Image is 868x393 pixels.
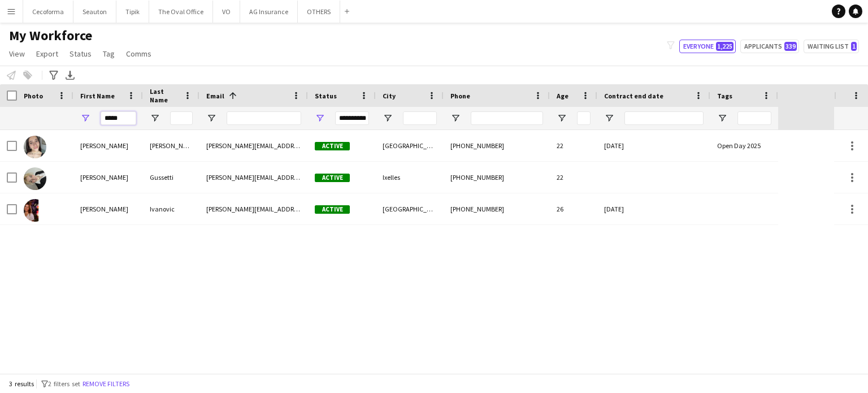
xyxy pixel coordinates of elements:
span: Comms [126,49,151,59]
button: Open Filter Menu [717,113,727,123]
div: 26 [550,193,597,224]
span: First Name [80,92,115,100]
div: [GEOGRAPHIC_DATA] [376,193,444,224]
input: Phone Filter Input [471,111,543,125]
div: Gussetti [143,162,199,193]
span: Tags [717,92,732,100]
input: Age Filter Input [577,111,591,125]
input: First Name Filter Input [101,111,136,125]
div: [PERSON_NAME][EMAIL_ADDRESS][DOMAIN_NAME] [199,162,308,193]
button: Open Filter Menu [315,113,325,123]
span: [DATE] [604,205,624,213]
img: Marta Angelone López [24,136,46,158]
button: Seauton [73,1,116,23]
div: [PHONE_NUMBER] [444,130,550,161]
div: [PERSON_NAME] [73,162,143,193]
span: Contract end date [604,92,663,100]
span: 1,225 [716,42,734,51]
span: Photo [24,92,43,100]
a: Export [32,46,63,61]
span: Tag [103,49,115,59]
button: Open Filter Menu [383,113,393,123]
span: View [9,49,25,59]
input: Email Filter Input [227,111,301,125]
div: [PHONE_NUMBER] [444,162,550,193]
div: [PERSON_NAME] [PERSON_NAME] [143,130,199,161]
span: 339 [784,42,797,51]
button: Open Filter Menu [80,113,90,123]
button: Open Filter Menu [450,113,461,123]
div: [PERSON_NAME] [73,193,143,224]
div: [PERSON_NAME][EMAIL_ADDRESS][PERSON_NAME][DOMAIN_NAME] [199,130,308,161]
div: 22 [550,162,597,193]
span: Age [557,92,568,100]
button: Open Filter Menu [604,113,614,123]
div: [GEOGRAPHIC_DATA] [376,130,444,161]
input: City Filter Input [403,111,437,125]
span: Phone [450,92,470,100]
button: Everyone1,225 [679,40,736,53]
button: Applicants339 [740,40,799,53]
div: [PERSON_NAME] [73,130,143,161]
a: Tag [98,46,119,61]
span: My Workforce [9,27,92,44]
div: 22 [550,130,597,161]
div: [PERSON_NAME][EMAIL_ADDRESS][DOMAIN_NAME] [199,193,308,224]
app-action-btn: Export XLSX [63,68,77,82]
span: Email [206,92,224,100]
div: Ivanovic [143,193,199,224]
input: Contract end date Filter Input [624,111,704,125]
a: Comms [121,46,156,61]
span: Export [36,49,58,59]
button: Tipik [116,1,149,23]
button: Waiting list1 [804,40,859,53]
button: Cecoforma [23,1,73,23]
button: Remove filters [80,378,132,390]
span: City [383,92,396,100]
input: Last Name Filter Input [170,111,193,125]
span: 1 [851,42,857,51]
button: Open Filter Menu [206,113,216,123]
div: Ixelles [376,162,444,193]
a: View [5,46,29,61]
span: Status [315,92,337,100]
span: Active [315,174,350,182]
button: The Oval Office [149,1,213,23]
span: Active [315,205,350,214]
span: Active [315,142,350,150]
app-action-btn: Advanced filters [47,68,60,82]
div: Open Day 2025 [710,130,778,161]
span: Status [70,49,92,59]
img: Marta Gussetti [24,167,46,190]
button: VO [213,1,240,23]
span: [DATE] [604,141,624,150]
input: Tags Filter Input [737,111,771,125]
a: Status [65,46,96,61]
div: [PHONE_NUMBER] [444,193,550,224]
span: 2 filters set [48,379,80,388]
button: AG Insurance [240,1,298,23]
button: Open Filter Menu [150,113,160,123]
button: Open Filter Menu [557,113,567,123]
button: OTHERS [298,1,340,23]
img: Marta Ivanovic [24,199,46,222]
span: Last Name [150,87,179,104]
